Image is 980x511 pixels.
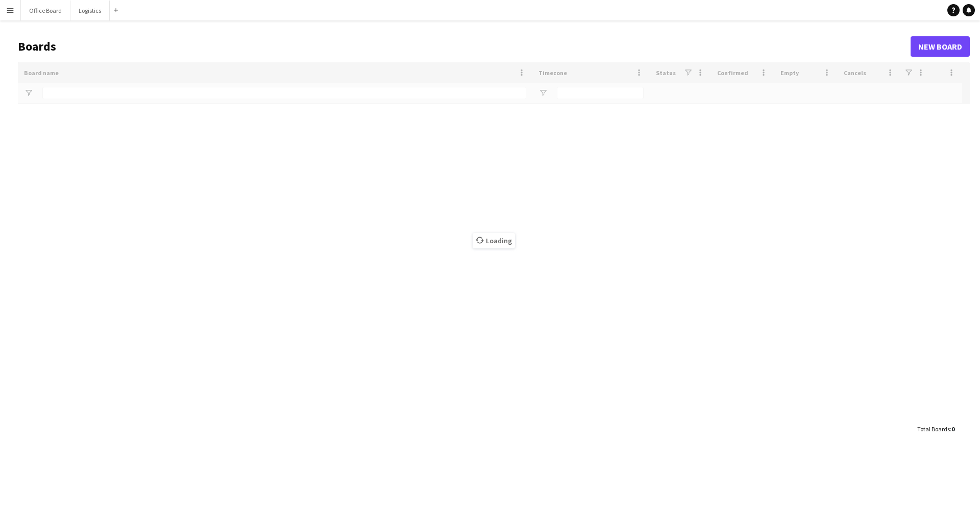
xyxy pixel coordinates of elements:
[18,39,911,54] h1: Boards
[951,425,954,433] span: 0
[21,1,70,20] button: Office Board
[473,233,515,248] span: Loading
[917,425,950,433] span: Total Boards
[917,419,954,439] div: :
[911,36,970,57] a: New Board
[70,1,110,20] button: Logistics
